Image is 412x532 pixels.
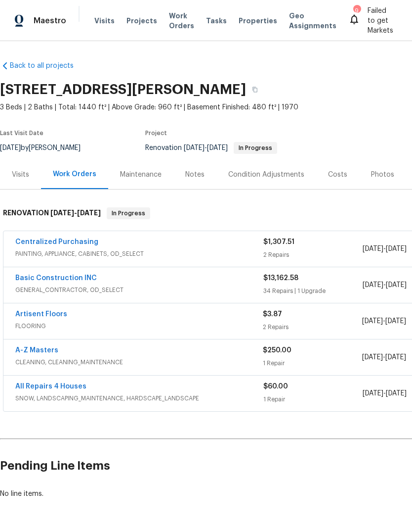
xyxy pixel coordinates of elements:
[15,383,86,390] a: All Repairs 4 Houses
[263,347,291,354] span: $250.00
[3,207,101,219] h6: RENOVATION
[120,170,162,180] div: Maintenance
[15,275,97,282] a: Basic Construction INC
[371,170,394,180] div: Photos
[263,322,362,332] div: 2 Repairs
[207,145,228,151] span: [DATE]
[15,321,263,331] span: FLOORING
[50,209,74,216] span: [DATE]
[77,209,101,216] span: [DATE]
[386,245,407,252] span: [DATE]
[362,354,383,361] span: [DATE]
[108,208,149,218] span: In Progress
[239,16,277,26] span: Properties
[385,318,406,325] span: [DATE]
[34,16,66,26] span: Maestro
[363,282,383,289] span: [DATE]
[94,16,115,26] span: Visits
[263,286,363,296] div: 34 Repairs | 1 Upgrade
[15,393,263,403] span: SNOW, LANDSCAPING_MAINTENANCE, HARDSCAPE_LANDSCAPE
[328,170,347,180] div: Costs
[228,170,304,180] div: Condition Adjustments
[145,145,277,151] span: Renovation
[184,145,228,151] span: -
[363,390,383,397] span: [DATE]
[362,318,383,325] span: [DATE]
[15,357,263,367] span: CLEANING, CLEANING_MAINTENANCE
[263,311,282,318] span: $3.87
[263,239,294,245] span: $1,307.51
[386,390,407,397] span: [DATE]
[363,245,383,252] span: [DATE]
[15,285,263,295] span: GENERAL_CONTRACTOR, OD_SELECT
[363,388,407,398] span: -
[362,352,406,362] span: -
[386,282,407,289] span: [DATE]
[206,17,227,24] span: Tasks
[184,145,205,151] span: [DATE]
[263,275,298,282] span: $13,162.58
[235,145,276,151] span: In Progress
[12,170,29,180] div: Visits
[145,130,167,136] span: Project
[363,280,407,290] span: -
[385,354,406,361] span: [DATE]
[263,358,362,368] div: 1 Repair
[185,170,205,180] div: Notes
[246,81,264,98] button: Copy Address
[50,209,101,216] span: -
[263,394,363,404] div: 1 Repair
[15,347,58,354] a: A-Z Masters
[15,239,98,245] a: Centralized Purchasing
[15,249,263,259] span: PAINTING, APPLIANCE, CABINETS, OD_SELECT
[289,11,336,31] span: Geo Assignments
[15,311,67,318] a: Artisent Floors
[126,16,157,26] span: Projects
[353,6,360,16] div: 9
[169,11,194,31] span: Work Orders
[263,250,363,260] div: 2 Repairs
[362,316,406,326] span: -
[263,383,288,390] span: $60.00
[53,169,96,179] div: Work Orders
[363,244,407,254] span: -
